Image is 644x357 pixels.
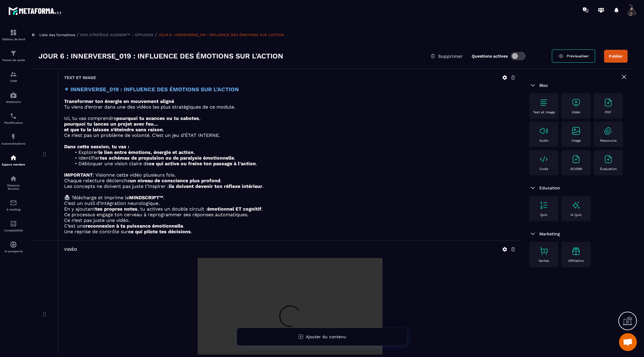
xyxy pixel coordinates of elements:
[1,142,25,145] p: Automatisations
[1,184,25,190] p: Réseaux Sociaux
[116,115,199,121] strong: pourquoi tu avances ou tu sabotes
[1,100,25,103] p: Webinaire
[98,149,193,155] strong: le lien entre émotions, énergie et action
[64,206,516,212] p: En y ajoutant , tu actives un double circuit : .
[64,104,516,110] p: Tu viens d’entrer dans une des vidéos les plus stratégiques de ce module.
[155,32,157,38] span: /
[71,149,516,155] li: Explorer .
[472,54,508,58] label: Questions actives
[571,126,581,136] img: text-image no-wra
[603,98,613,107] img: text-image no-wra
[567,54,589,58] span: Prévisualiser
[64,212,516,217] p: Ce processus engage ton cerveau à reprogrammer ses réponses automatiques.
[38,51,283,61] h3: JOUR 6 : INNERVERSE_019 : INFLUENCE DES ÉMOTIONS SUR L'ACTION
[600,167,617,171] p: Évaluation
[571,154,581,164] img: text-image no-wra
[1,129,25,150] a: automationsautomationsAutomatisations
[10,50,17,57] img: formation
[604,50,628,63] button: Publier
[540,213,547,217] p: Quiz
[64,86,239,93] strong: ✦ INNERVERSE_019 : INFLUENCE DES ÉMOTIONS SUR L'ACTION
[64,195,516,200] p: 🖨️ Télécharge et imprime le .
[539,139,549,143] p: Audio
[1,195,25,216] a: emailemailE-mailing
[64,127,163,132] strong: et que tu le laisses s’éteindre sans raison
[64,132,516,138] p: Ce n’est pas un problème de volonté. C’est un jeu d’ÉTAT INTERNE.
[1,38,25,41] p: Tableau de bord
[1,216,25,237] a: accountantaccountantComptabilité
[8,5,62,16] img: logo
[10,220,17,227] img: accountant
[39,33,75,37] a: Liste des formations
[64,144,129,149] strong: Dans cette session, tu vas :
[1,79,25,83] p: CRM
[572,110,580,114] p: Vidéo
[438,53,463,59] span: Supprimer
[538,259,549,263] p: Ventes
[1,24,25,45] a: formationformationTableau de bord
[64,223,516,229] p: C’est une .
[539,98,549,107] img: text-image no-wra
[128,229,191,234] strong: ce qui pilote tes décisions
[570,213,582,217] p: IA Quiz
[1,45,25,66] a: formationformationTunnel de vente
[158,33,284,37] a: JOUR 6 : INNERVERSE_019 : INFLUENCE DES ÉMOTIONS SUR L'ACTION
[1,121,25,124] p: Planificateur
[529,184,536,191] img: arrow-down
[100,155,234,161] strong: tes schémas de propulsion ou de paralysie émotionnelle
[95,206,137,212] strong: tes propres notes
[86,223,183,229] strong: reconnexion à ta puissance émotionnelle
[10,29,17,36] img: formation
[64,115,516,121] p: Ici, tu vas comprendre ,
[64,172,516,178] p: : Visionne cette vidéo plusieurs fois.
[64,217,516,223] p: Ce n’est pas juste une vidéo.
[80,33,153,37] a: DHS STRATÉGIE ACADEMY™ – EFFUSION
[539,154,549,164] img: text-image no-wra
[603,154,613,164] img: text-image no-wra
[71,161,516,166] li: Débloquer une vision claire de .
[570,167,582,171] p: SCORM
[10,71,17,78] img: formation
[539,186,560,190] span: Education
[539,246,549,256] img: text-image no-wra
[129,195,163,200] strong: MINDSCRIPT™
[77,32,79,38] span: /
[529,82,536,89] img: arrow-down
[10,92,17,99] img: automations
[64,127,516,132] p: .
[64,229,516,234] p: Une reprise de contrôle sur .
[529,230,536,237] img: arrow-down
[571,98,581,107] img: text-image no-wra
[540,167,548,171] p: Code
[539,83,548,88] span: Bloc
[1,87,25,108] a: automationsautomationsWebinaire
[64,172,93,178] strong: IMPORTANT
[64,178,516,183] p: Chaque relecture déclenche .
[71,155,516,161] li: Identifier .
[10,199,17,206] img: email
[539,231,560,236] span: Marketing
[10,112,17,120] img: scheduler
[539,200,549,210] img: text-image no-wra
[306,334,346,339] span: Ajouter du contenu
[169,183,262,189] strong: ils doivent devenir ton réflexe intérieur
[1,108,25,129] a: schedulerschedulerPlanificateur
[64,200,516,206] p: C’est un outil d’intégration neurologique.
[1,229,25,232] p: Comptabilité
[10,241,17,248] img: automations
[533,110,555,114] p: Text et image
[64,183,516,189] p: Les concepts ne doivent pas juste t’inspirer : .
[568,259,584,263] p: Affiliation
[1,58,25,62] p: Tunnel de vente
[1,163,25,166] p: Espace membre
[619,333,637,351] a: Ouvrir le chat
[64,75,96,80] h6: Text et image
[130,178,220,183] strong: un niveau de conscience plus profond
[1,250,25,253] p: IA prospects
[571,246,581,256] img: text-image
[149,161,256,166] strong: ce qui active ou freine ton passage à l’action
[552,50,595,63] a: Prévisualiser
[572,139,581,143] p: Image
